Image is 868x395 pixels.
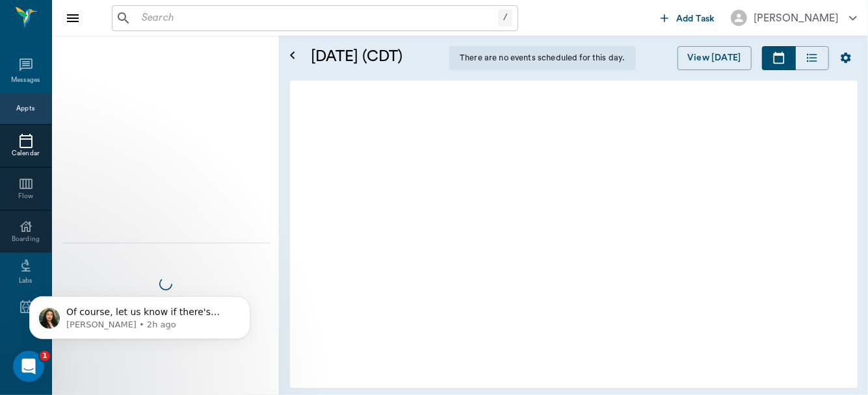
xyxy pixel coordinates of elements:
button: [PERSON_NAME] [720,6,867,30]
div: [PERSON_NAME] [754,10,839,26]
div: / [498,9,512,27]
button: Close drawer [60,5,86,31]
h5: [DATE] (CDT) [311,46,439,67]
input: Search [137,9,498,27]
iframe: Intercom notifications message [10,269,270,360]
div: There are no events scheduled for this day. [449,46,635,70]
button: Add Task [655,6,720,30]
iframe: Intercom live chat [13,351,44,382]
div: Messages [11,75,41,85]
span: 1 [40,351,50,361]
div: Appts [16,104,34,114]
button: Open calendar [285,31,300,81]
button: View [DATE] [677,46,752,70]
